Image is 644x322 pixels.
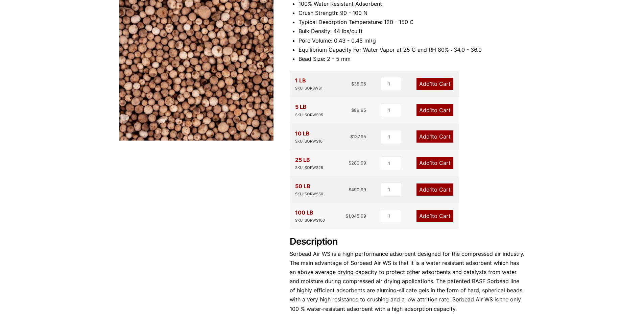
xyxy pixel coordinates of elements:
[295,129,323,145] div: 10 LB
[430,186,432,193] span: 1
[295,217,325,224] div: SKU: SORWS100
[416,130,453,143] a: Add1to Cart
[416,78,453,90] a: Add1to Cart
[295,208,325,224] div: 100 LB
[290,236,525,247] h2: Description
[295,191,323,197] div: SKU: SORWS50
[295,76,323,92] div: 1 LB
[351,81,366,86] bdi: 35.95
[416,210,453,222] a: Add1to Cart
[351,107,366,113] bdi: 89.95
[349,187,366,192] bdi: 490.99
[295,182,323,197] div: 50 LB
[349,160,351,166] span: $
[295,112,323,118] div: SKU: SORWS05
[299,8,525,18] li: Crush Strength: 90 - 100 N
[345,213,366,219] bdi: 1,045.99
[345,213,348,219] span: $
[299,54,525,64] li: Bead Size: 2 - 5 mm
[416,183,453,196] a: Add1to Cart
[351,107,354,113] span: $
[299,27,525,36] li: Bulk Density: 44 lbs/cu.ft
[430,80,432,87] span: 1
[349,160,366,166] bdi: 280.99
[299,45,525,54] li: Equilibrium Capacity For Water Vapor at 25 C and RH 80% : 34.0 - 36.0
[299,36,525,45] li: Pore Volume: 0.43 - 0.45 ml/g
[430,213,432,219] span: 1
[295,138,323,145] div: SKU: SORWS10
[350,134,366,139] bdi: 137.95
[416,157,453,169] a: Add1to Cart
[295,85,323,92] div: SKU: SORBWS1
[295,102,323,118] div: 5 LB
[430,159,432,166] span: 1
[430,133,432,140] span: 1
[350,134,353,139] span: $
[290,249,525,314] p: Sorbead Air WS is a high performance adsorbent designed for the compressed air industry. The main...
[351,81,354,86] span: $
[299,18,525,27] li: Typical Desorption Temperature: 120 - 150 C
[416,104,453,116] a: Add1to Cart
[295,155,323,171] div: 25 LB
[349,187,351,192] span: $
[430,107,432,114] span: 1
[295,165,323,171] div: SKU: SORWS25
